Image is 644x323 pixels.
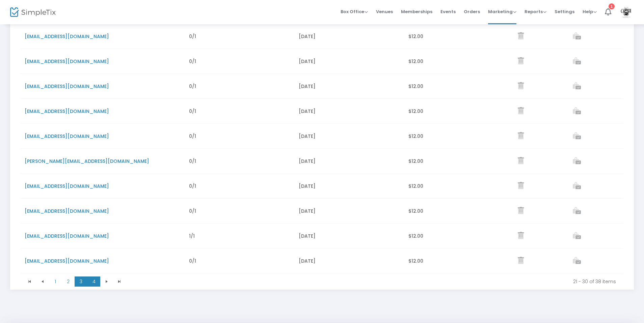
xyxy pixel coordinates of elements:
[408,83,423,90] span: $12.00
[573,158,581,165] a: View list of orders which used this promo code.
[408,208,423,214] span: $12.00
[573,133,581,140] a: View list of orders which used this promo code.
[189,58,196,65] span: 0/1
[25,208,109,214] span: [EMAIL_ADDRESS][DOMAIN_NAME]
[555,3,574,20] span: Settings
[525,8,546,15] span: Reports
[189,258,196,264] span: 0/1
[27,279,32,284] span: Go to the first page
[189,158,196,165] span: 0/1
[408,258,423,264] span: $12.00
[299,233,400,239] div: [DATE]
[113,276,126,287] span: Go to the last page
[299,208,400,214] div: [DATE]
[573,83,581,90] a: View list of orders which used this promo code.
[573,108,581,115] a: View list of orders which used this promo code.
[488,8,516,15] span: Marketing
[189,233,195,239] span: 1/1
[25,58,109,65] span: [EMAIL_ADDRESS][DOMAIN_NAME]
[189,133,196,140] span: 0/1
[21,0,623,273] div: Data table
[131,278,616,285] kendo-pager-info: 21 - 30 of 38 items
[408,133,423,140] span: $12.00
[573,58,581,65] a: View list of orders which used this promo code.
[25,108,109,115] span: [EMAIL_ADDRESS][DOMAIN_NAME]
[299,58,400,65] div: [DATE]
[36,276,49,287] span: Go to the previous page
[408,183,423,189] span: $12.00
[87,276,100,287] span: Page 4
[299,158,400,165] div: [DATE]
[408,158,423,165] span: $12.00
[299,33,400,40] div: [DATE]
[573,258,581,265] a: View list of orders which used this promo code.
[189,183,196,189] span: 0/1
[189,108,196,115] span: 0/1
[25,258,109,264] span: [EMAIL_ADDRESS][DOMAIN_NAME]
[408,33,423,40] span: $12.00
[376,3,393,20] span: Venues
[609,3,615,9] div: 1
[299,133,400,140] div: [DATE]
[408,233,423,239] span: $12.00
[25,33,109,40] span: [EMAIL_ADDRESS][DOMAIN_NAME]
[40,279,45,284] span: Go to the previous page
[189,33,196,40] span: 0/1
[23,276,36,287] span: Go to the first page
[299,258,400,264] div: [DATE]
[341,8,368,15] span: Box Office
[299,83,400,90] div: [DATE]
[117,279,122,284] span: Go to the last page
[401,3,432,20] span: Memberships
[583,8,597,15] span: Help
[299,108,400,115] div: [DATE]
[25,233,109,239] span: [EMAIL_ADDRESS][DOMAIN_NAME]
[62,276,75,287] span: Page 2
[75,276,87,287] span: Page 3
[573,183,581,190] a: View list of orders which used this promo code.
[408,108,423,115] span: $12.00
[25,158,149,165] span: [PERSON_NAME][EMAIL_ADDRESS][DOMAIN_NAME]
[25,133,109,140] span: [EMAIL_ADDRESS][DOMAIN_NAME]
[408,58,423,65] span: $12.00
[573,33,581,40] a: View list of orders which used this promo code.
[189,83,196,90] span: 0/1
[100,276,113,287] span: Go to the next page
[573,208,581,215] a: View list of orders which used this promo code.
[25,183,109,189] span: [EMAIL_ADDRESS][DOMAIN_NAME]
[464,3,480,20] span: Orders
[104,279,109,284] span: Go to the next page
[299,183,400,189] div: [DATE]
[573,233,581,240] a: View list of orders which used this promo code.
[49,276,62,287] span: Page 1
[189,208,196,214] span: 0/1
[25,83,109,90] span: [EMAIL_ADDRESS][DOMAIN_NAME]
[440,3,456,20] span: Events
